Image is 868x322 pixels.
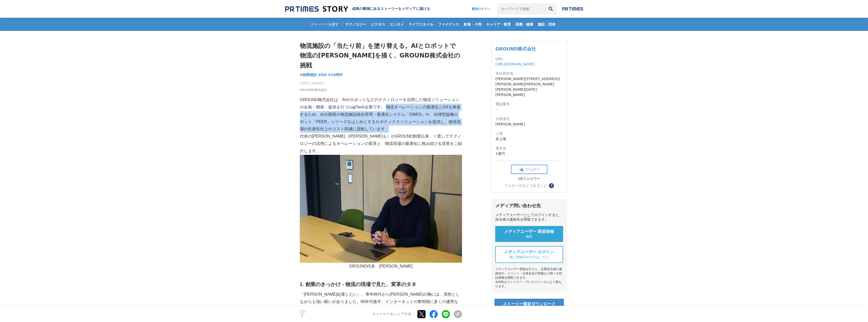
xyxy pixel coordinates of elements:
dt: 本社所在地 [495,71,563,76]
span: ライフスタイル [407,22,435,27]
a: エンタメ [388,18,406,31]
a: ストーリー素材ダウンロード [494,299,564,309]
a: [URL][DOMAIN_NAME] [495,62,535,66]
span: ？ [550,184,553,187]
div: 18フォロワー [511,177,547,181]
p: GROUND代表 [PERSON_NAME] [300,263,462,270]
dt: 電話番号 [495,102,563,107]
span: 飲食・小売 [462,22,484,27]
button: ？ [549,183,554,188]
dd: [PERSON_NAME][STREET_ADDRESS][PERSON_NAME][PERSON_NAME][PERSON_NAME][DATE][PERSON_NAME] [495,76,563,98]
a: ファイナンス [436,18,461,31]
a: #10周年 [328,72,343,78]
span: キャリア・教育 [484,22,513,27]
span: メディアユーザー ログイン [504,250,554,255]
input: キーワードで検索 [497,3,545,14]
p: 2 [300,315,305,318]
a: #DX [318,72,327,78]
button: フォロー [511,165,547,174]
dt: URL [495,56,563,62]
a: 施設・団体 [536,18,558,31]
img: prtimes [562,7,583,11]
dd: - [495,107,563,112]
p: 代表の[PERSON_NAME]（[PERSON_NAME]も）がGROUND創業以来、一貫してテクノロジーの活用によるオペレーションの変革と、物流現場の最適化に挑み続ける背景をご紹介します。 [300,133,462,155]
div: メディアユーザーとしてログインすると、担当者の連絡先を閲覧できます。 [495,213,563,222]
dd: 未上場 [495,136,563,142]
span: #創業秘話 [300,72,317,77]
a: 飲食・小売 [462,18,484,31]
a: キャリア・教育 [484,18,513,31]
span: エンタメ [388,22,406,27]
p: GROUND株式会社は、AIやロボットなどのテクノロジーを活用した物流ソリューションの企画・開発・提供を行うLogiTech企業です。 物流オペレーションの最適化とDXを推進するため、自社開発の... [300,96,462,133]
a: GROUND株式会社 [495,46,536,51]
a: GROUND株式会社 [300,88,327,92]
span: ビジネス [369,22,387,27]
dd: [PERSON_NAME] [495,122,563,127]
span: ファイナンス [436,22,461,27]
div: フォローするとできること [504,184,547,187]
a: 配信ログイン [467,3,495,14]
a: 成果の裏側にあるストーリーをメディアに届ける 成果の裏側にあるストーリーをメディアに届ける [285,6,430,12]
span: #10周年 [328,72,343,77]
span: テクノロジー [343,22,368,27]
dt: 代表者名 [495,116,563,122]
a: メディアユーザー ログイン 既に登録済みの方はこちら [495,246,563,263]
span: 施設・団体 [536,22,558,27]
span: メディアユーザー 新規登録 [504,229,554,234]
div: メディア問い合わせ先 [495,203,563,209]
p: ストーリーをシェアする [372,312,411,316]
a: ビジネス [369,18,387,31]
h1: 物流施設の「当たり前」を塗り替える。AIとロボットで物流の[PERSON_NAME]を描く、GROUND株式会社の挑戦 [300,41,462,70]
img: thumbnail_002d1780-3086-11f0-9125-5346060d32d1.JPG [300,155,462,263]
a: テクノロジー [343,18,368,31]
span: 医療・健康 [513,22,535,27]
span: #DX [318,72,327,77]
a: ライフスタイル [407,18,435,31]
div: メディアユーザー登録を行うと、企業担当者の連絡先や、イベント・記者会見の情報など様々な特記情報を閲覧できます。 ※内容はストーリー・プレスリリースにより異なります。 [495,267,563,289]
a: #創業秘話 [300,72,317,78]
span: [DATE] 10時00分 [300,81,327,86]
a: メディアユーザー 新規登録 無料 [495,226,563,242]
h2: 成果の裏側にあるストーリーをメディアに届ける [352,7,430,11]
img: 成果の裏側にあるストーリーをメディアに届ける [285,6,348,12]
span: 既に登録済みの方はこちら [509,255,549,259]
dt: 上場 [495,131,563,136]
h2: 1. 創業のきっかけ - 物流の現場で見た、変革のタネ [300,280,462,288]
dd: 1億円 [495,151,563,156]
button: 検索 [545,3,556,14]
span: 無料 [526,234,532,239]
a: 医療・健康 [513,18,535,31]
dt: 資本金 [495,146,563,151]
